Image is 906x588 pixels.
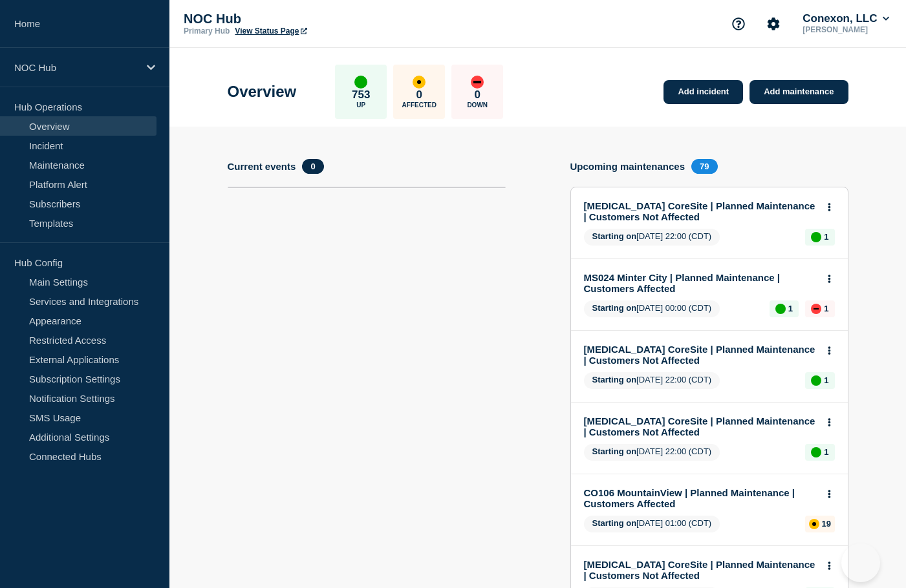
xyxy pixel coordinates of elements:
div: up [811,447,821,457]
p: 1 [824,447,828,457]
span: Starting on [592,518,637,528]
span: Starting on [592,446,637,456]
button: Account settings [760,10,787,37]
p: 0 [416,89,422,101]
button: Support [725,10,752,37]
a: CO106 MountainView | Planned Maintenance | Customers Affected [584,487,817,509]
p: 1 [824,375,828,385]
span: [DATE] 22:00 (CDT) [584,372,720,389]
div: down [811,304,821,314]
div: down [471,76,484,89]
p: 1 [824,304,828,313]
p: Down [467,101,488,109]
iframe: Help Scout Beacon - Open [841,543,880,582]
h4: Upcoming maintenances [570,161,685,172]
p: NOC Hub [14,62,138,73]
p: 753 [352,89,370,101]
span: 0 [302,159,323,174]
a: [MEDICAL_DATA] CoreSite | Planned Maintenance | Customers Not Affected [584,200,817,222]
span: [DATE] 22:00 (CDT) [584,229,720,246]
span: Starting on [592,303,637,313]
a: Add maintenance [750,80,848,104]
div: up [354,76,367,89]
div: affected [413,76,426,89]
span: 79 [691,159,717,174]
span: [DATE] 22:00 (CDT) [584,444,720,461]
a: [MEDICAL_DATA] CoreSite | Planned Maintenance | Customers Not Affected [584,415,817,437]
span: Starting on [592,375,637,384]
div: up [811,232,821,242]
p: Affected [402,101,437,109]
a: View Status Page [235,26,307,36]
div: up [775,304,786,314]
p: 0 [475,89,480,101]
button: Conexon, LLC [800,12,892,25]
h4: Current events [228,161,296,172]
a: [MEDICAL_DATA] CoreSite | Planned Maintenance | Customers Not Affected [584,559,817,581]
a: Add incident [663,80,743,104]
p: NOC Hub [184,12,442,26]
a: [MEDICAL_DATA] CoreSite | Planned Maintenance | Customers Not Affected [584,344,817,366]
h1: Overview [228,83,297,101]
div: affected [809,519,819,529]
div: up [811,375,821,386]
span: [DATE] 00:00 (CDT) [584,300,720,317]
span: [DATE] 01:00 (CDT) [584,516,720,532]
span: Starting on [592,231,637,241]
a: MS024 Minter City | Planned Maintenance | Customers Affected [584,272,817,294]
p: 1 [788,304,793,313]
p: 19 [822,519,831,529]
p: 1 [824,232,828,242]
p: Primary Hub [184,26,230,36]
p: [PERSON_NAME] [800,25,892,34]
p: Up [356,101,365,109]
